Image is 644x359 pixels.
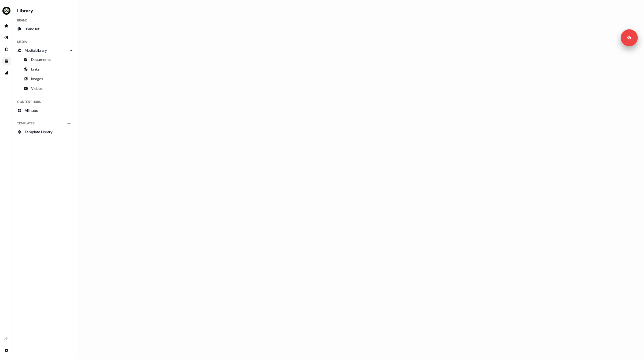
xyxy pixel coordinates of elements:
[31,57,51,62] span: Documents
[2,57,11,65] a: Go to templates
[2,21,11,30] a: Go to prospects
[15,65,75,73] a: Links
[15,38,75,46] div: Media
[15,98,75,106] div: Content Hubs
[15,106,75,115] a: All hubs
[25,129,53,135] span: Template Library
[31,66,40,72] span: Links
[15,119,75,128] div: Templates
[2,45,11,54] a: Go to Inbound
[15,6,75,14] h3: Library
[2,69,11,77] a: Go to attribution
[31,86,43,91] span: Videos
[15,84,75,93] a: Videos
[2,346,11,355] a: Go to integrations
[25,26,39,32] span: Brand Kit
[25,108,38,113] span: All hubs
[31,76,43,82] span: Images
[15,16,75,25] div: Brand
[15,25,75,33] a: Brand Kit
[2,33,11,42] a: Go to outbound experience
[15,128,75,136] a: Template Library
[2,334,11,343] a: Go to integrations
[15,55,75,64] a: Documents
[25,48,47,53] span: Media Library
[15,75,75,83] a: Images
[15,46,75,55] a: Media Library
